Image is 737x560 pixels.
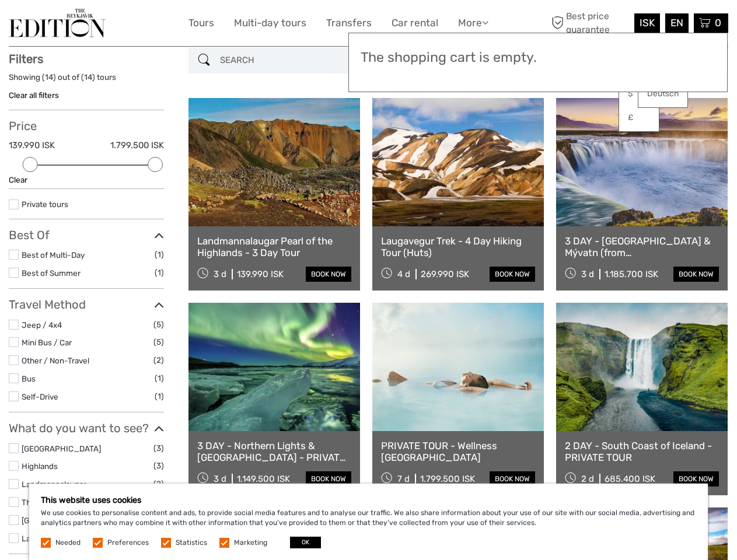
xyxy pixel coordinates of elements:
a: Thorsmork/Þórsmörk [22,498,101,507]
span: 2 d [581,474,594,484]
span: (2) [153,477,164,491]
span: (3) [153,459,164,473]
a: Laugavegur Trek - 4 Day Hiking Tour (Huts) [381,235,535,259]
h3: What do you want to see? [9,421,164,435]
a: Car rental [392,15,438,32]
span: ISK [640,17,655,29]
span: (2) [153,353,164,367]
p: We're away right now. Please check back later! [16,20,132,30]
div: 1.149.500 ISK [237,474,290,484]
span: (5) [153,318,164,331]
a: Private tours [22,199,68,209]
h5: This website uses cookies [41,495,696,505]
div: Showing ( ) out of ( ) tours [9,72,164,90]
h3: Travel Method [9,297,164,311]
label: Needed [55,538,81,548]
a: book now [673,267,719,282]
button: Open LiveChat chat widget [134,18,148,32]
a: Clear all filters [9,90,59,100]
span: Best price guarantee [549,10,631,36]
a: book now [306,267,351,282]
a: 3 DAY - Northern Lights & [GEOGRAPHIC_DATA] - PRIVATE TOUR [197,440,351,464]
label: Statistics [176,538,207,548]
div: 1.799.500 ISK [420,474,475,484]
label: Marketing [234,538,267,548]
a: Tours [188,15,214,32]
a: Multi-day tours [234,15,306,32]
span: (5) [153,335,164,349]
label: 1.799.500 ISK [110,139,164,152]
a: More [458,15,488,32]
a: Landmannalaugar Pearl of the Highlands - 3 Day Tour [197,235,351,259]
div: 139.990 ISK [237,269,284,279]
span: (1) [155,266,164,279]
a: Highlands [22,461,58,471]
span: 0 [713,17,723,29]
a: book now [490,471,535,487]
span: (1) [155,390,164,403]
h3: The shopping cart is empty. [361,50,715,66]
span: 3 d [214,474,226,484]
a: $ [619,83,659,104]
span: 4 d [397,269,410,279]
a: Lake Mývatn [22,534,67,543]
button: OK [290,537,321,548]
a: [GEOGRAPHIC_DATA] [22,516,101,525]
div: EN [665,13,689,33]
img: The Reykjavík Edition [9,9,106,37]
a: Deutsch [638,83,687,104]
label: 14 [84,72,92,83]
div: 1.185.700 ISK [605,269,658,279]
span: 3 d [581,269,594,279]
a: Transfers [326,15,372,32]
div: 269.990 ISK [421,269,469,279]
a: Other / Non-Travel [22,356,89,365]
input: SEARCH [215,50,354,71]
label: 139.990 ISK [9,139,55,152]
a: 2 DAY - South Coast of Iceland - PRIVATE TOUR [565,440,719,464]
div: We use cookies to personalise content and ads, to provide social media features and to analyse ou... [29,484,708,560]
a: Best of Multi-Day [22,250,85,260]
label: Preferences [107,538,149,548]
span: 7 d [397,474,410,484]
a: Self-Drive [22,392,58,401]
span: (1) [155,248,164,261]
div: Clear [9,174,164,185]
a: Best of Summer [22,268,81,278]
span: (3) [153,442,164,455]
a: Landmannalaugar [22,480,86,489]
a: book now [673,471,719,487]
label: 14 [45,72,53,83]
span: (1) [155,372,164,385]
strong: Filters [9,52,43,66]
h3: Best Of [9,228,164,242]
span: 3 d [214,269,226,279]
a: [GEOGRAPHIC_DATA] [22,444,101,453]
a: 3 DAY - [GEOGRAPHIC_DATA] & Mývatn (from [GEOGRAPHIC_DATA]) - PRIVATE TOUR [565,235,719,259]
a: book now [306,471,351,487]
h3: Price [9,119,164,133]
div: 685.400 ISK [605,474,655,484]
a: book now [490,267,535,282]
a: PRIVATE TOUR - Wellness [GEOGRAPHIC_DATA] [381,440,535,464]
a: Jeep / 4x4 [22,320,62,330]
a: Mini Bus / Car [22,338,72,347]
a: £ [619,107,659,128]
a: Bus [22,374,36,383]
